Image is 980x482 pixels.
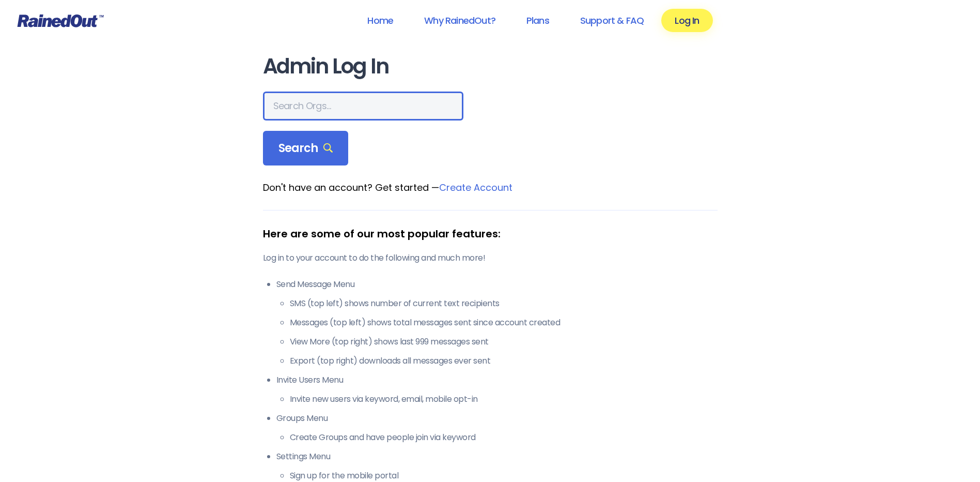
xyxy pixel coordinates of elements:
h1: Admin Log In [263,55,718,78]
div: Search [263,131,349,166]
a: Plans [513,9,563,32]
a: Support & FAQ [567,9,657,32]
li: Sign up for the mobile portal [290,470,718,482]
li: Send Message Menu [276,278,718,367]
li: Create Groups and have people join via keyword [290,431,718,444]
li: Groups Menu [276,412,718,444]
div: Here are some of our most popular features: [263,226,718,242]
li: Invite new users via keyword, email, mobile opt-in [290,393,718,405]
input: Search Orgs… [263,92,463,120]
a: Why RainedOut? [411,9,509,32]
li: Messages (top left) shows total messages sent since account created [290,317,718,329]
a: Log In [661,9,712,32]
span: Search [278,141,333,156]
li: Invite Users Menu [276,374,718,405]
a: Home [354,9,407,32]
a: Create Account [439,181,512,194]
li: View More (top right) shows last 999 messages sent [290,336,718,348]
p: Log in to your account to do the following and much more! [263,252,718,264]
li: Export (top right) downloads all messages ever sent [290,355,718,367]
li: SMS (top left) shows number of current text recipients [290,297,718,310]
